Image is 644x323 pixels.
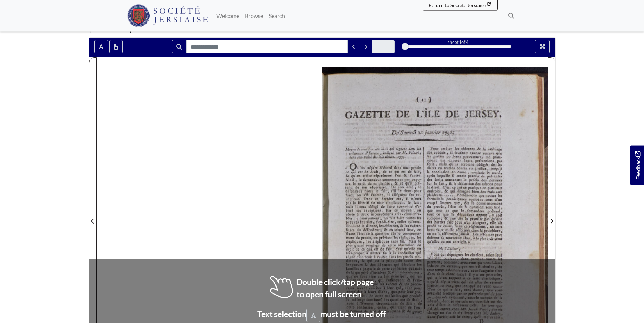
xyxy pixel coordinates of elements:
[172,40,187,53] button: Search
[214,9,242,23] a: Welcome
[127,5,208,27] img: Société Jersiaise
[266,9,288,23] a: Search
[429,2,486,8] span: Return to Société Jersiaise
[633,151,642,180] span: Feedback
[347,40,360,53] button: Previous Match
[127,3,208,29] a: Société Jersiaise logo
[186,40,348,53] input: Search for
[630,146,644,185] a: Would you like to provide feedback?
[360,40,372,53] button: Next Match
[242,9,266,23] a: Browse
[459,39,461,45] span: 1
[109,40,123,53] button: Open transcription window
[535,40,550,53] button: Full screen mode
[94,40,108,53] button: Toggle text selection (Alt+T)
[405,39,511,46] div: sheet of 4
